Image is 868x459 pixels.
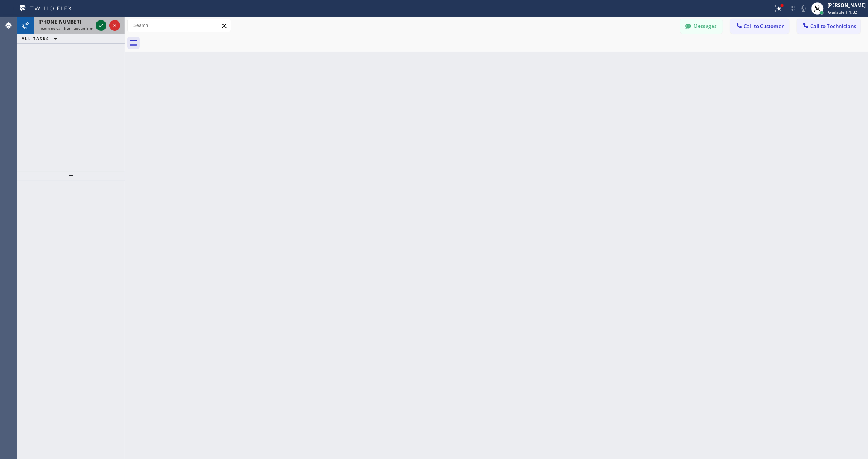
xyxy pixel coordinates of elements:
[109,20,120,31] button: Reject
[828,9,857,15] span: Available | 1:32
[744,23,784,30] span: Call to Customer
[797,19,861,34] button: Call to Technicians
[798,3,809,14] button: Mute
[22,36,49,41] span: ALL TASKS
[39,19,81,25] span: [PHONE_NUMBER]
[730,19,789,34] button: Call to Customer
[128,19,231,32] input: Search
[680,19,723,34] button: Messages
[39,25,104,31] span: Incoming call from queue Electrical
[17,34,65,43] button: ALL TASKS
[828,2,866,8] div: [PERSON_NAME]
[96,20,106,31] button: Accept
[811,23,856,30] span: Call to Technicians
